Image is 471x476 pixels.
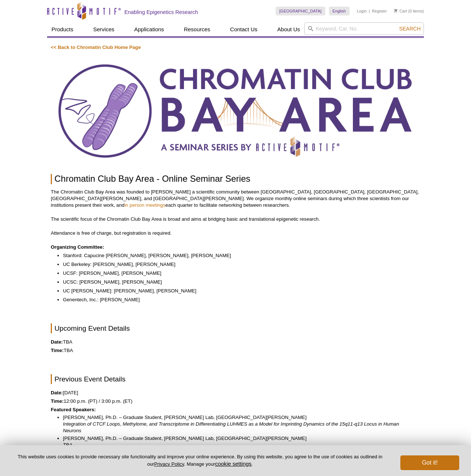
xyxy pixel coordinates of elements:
li: Genentech, Inc.: [PERSON_NAME] [63,296,413,303]
li: (0 items) [394,7,424,15]
p: Attendance is free of charge, but registration is required. [51,230,420,237]
a: << Back to Chromatin Club Home Page [51,45,141,50]
button: Search [397,25,423,32]
a: About Us [273,22,305,36]
img: Chromatin Club Bay Area Seminar Series [51,58,420,165]
a: Applications [130,22,169,36]
em: Integration of CTCF Loops, Methylome, and Transcriptome in Differentiating LUHMES as a Model for ... [63,421,399,433]
a: Privacy Policy [154,461,184,467]
strong: Organizing Committee: [51,244,104,250]
h2: Previous Event Details [51,374,420,384]
li: Stanford: Capucine [PERSON_NAME], [PERSON_NAME], [PERSON_NAME] [63,252,413,259]
a: Products [47,22,78,36]
a: Register [372,8,387,14]
li: UCSC: [PERSON_NAME], [PERSON_NAME] [63,279,413,285]
a: Cart [394,8,407,14]
button: Got it! [400,455,459,470]
p: The scientific focus of the Chromatin Club Bay Area is broad and aims at bridging basic and trans... [51,216,420,223]
a: in person meetings [124,202,165,208]
strong: Featured Speakers: [51,407,96,412]
p: This website uses cookies to provide necessary site functionality and improve your online experie... [12,454,388,468]
a: Contact Us [226,22,262,36]
p: TBA [51,339,420,345]
li: UC [PERSON_NAME]: [PERSON_NAME], [PERSON_NAME] [63,288,413,294]
img: Your Cart [394,9,397,13]
a: English [329,7,350,15]
em: TBA [63,442,72,448]
button: cookie settings [215,461,251,467]
a: Login [357,8,367,14]
p: TBA [51,347,420,354]
a: Services [89,22,119,36]
h2: Upcoming Event Details [51,323,420,333]
li: [PERSON_NAME], Ph.D. – Graduate Student, [PERSON_NAME] Lab, [GEOGRAPHIC_DATA][PERSON_NAME] [63,414,413,434]
strong: Time: [51,398,64,404]
strong: Date: [51,390,63,395]
input: Keyword, Cat. No. [304,22,424,35]
li: UC Berkeley: [PERSON_NAME], [PERSON_NAME] [63,261,413,268]
a: [GEOGRAPHIC_DATA] [276,7,325,15]
p: 12:00 p.m. (PT) / 3:00 p.m. (ET) [51,398,420,405]
strong: Time: [51,348,64,353]
span: Search [399,26,421,32]
li: [PERSON_NAME], Ph.D. – Graduate Student, [PERSON_NAME] Lab, [GEOGRAPHIC_DATA][PERSON_NAME] [63,435,413,448]
a: Resources [180,22,215,36]
strong: Date: [51,339,63,345]
h1: Chromatin Club Bay Area ‐ Online Seminar Series [51,174,420,185]
p: The Chromatin Club Bay Area was founded to [PERSON_NAME] a scientific community between [GEOGRAPH... [51,189,420,209]
li: UCSF: [PERSON_NAME], [PERSON_NAME] [63,270,413,277]
li: | [369,7,370,15]
p: [DATE] [51,390,420,396]
h2: Enabling Epigenetics Research [124,9,198,15]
